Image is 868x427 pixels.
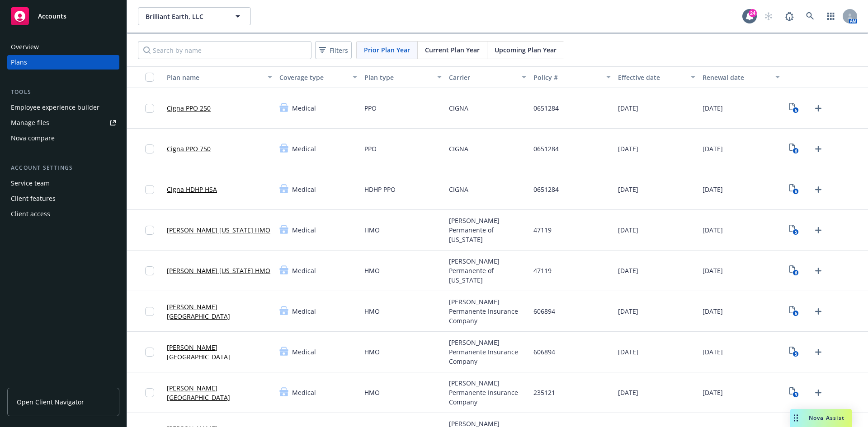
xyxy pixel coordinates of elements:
a: [PERSON_NAME] [GEOGRAPHIC_DATA] [167,383,272,402]
span: [DATE] [618,388,638,397]
span: 47119 [533,225,552,235]
div: Tools [7,88,119,97]
span: Medical [292,225,316,235]
input: Toggle Row Selected [145,307,154,316]
span: Accounts [38,13,66,20]
span: Brilliant Earth, LLC [146,12,224,21]
button: Effective date [614,66,699,88]
a: Manage files [7,116,119,130]
span: 0651284 [533,144,559,153]
a: Report a Bug [780,7,798,25]
a: View Plan Documents [787,101,802,116]
span: [DATE] [618,225,638,235]
text: 6 [795,148,797,154]
span: PPO [364,144,377,153]
span: [DATE] [618,185,638,194]
span: Upcoming Plan Year [495,45,557,55]
div: Nova compare [11,131,55,145]
span: Medical [292,347,316,357]
input: Toggle Row Selected [145,185,154,194]
a: [PERSON_NAME] [US_STATE] HMO [167,225,270,235]
a: Upload Plan Documents [811,223,826,237]
span: Open Client Navigator [17,397,84,407]
a: Service team [7,176,119,190]
text: 6 [795,189,797,195]
a: Cigna PPO 250 [167,103,211,113]
div: Plan name [167,73,262,82]
div: Client features [11,191,56,206]
div: Manage files [11,116,49,130]
a: Accounts [7,4,119,29]
button: Carrier [445,66,530,88]
span: [DATE] [703,225,723,235]
a: Cigna HDHP HSA [167,185,217,194]
div: Plan type [364,73,432,82]
a: View Plan Documents [787,385,802,400]
span: 606894 [533,306,555,316]
a: Employee experience builder [7,100,119,115]
text: 6 [795,107,797,113]
span: [PERSON_NAME] Permanente Insurance Company [449,297,526,325]
span: Medical [292,306,316,316]
input: Toggle Row Selected [145,226,154,235]
span: Prior Plan Year [364,45,410,55]
a: Upload Plan Documents [811,142,826,156]
a: Upload Plan Documents [811,101,826,116]
div: Service team [11,176,50,190]
a: Client features [7,191,119,206]
a: View Plan Documents [787,345,802,359]
div: Renewal date [703,73,770,82]
div: Plans [11,55,27,70]
span: [DATE] [703,306,723,316]
input: Search by name [138,41,311,59]
span: CIGNA [449,103,468,113]
input: Toggle Row Selected [145,388,154,397]
span: CIGNA [449,144,468,153]
span: [PERSON_NAME] Permanente Insurance Company [449,338,526,366]
span: [DATE] [618,347,638,357]
a: Overview [7,40,119,54]
span: 235121 [533,388,555,397]
a: Cigna PPO 750 [167,144,211,153]
div: Account settings [7,163,119,172]
span: HMO [364,266,380,275]
span: PPO [364,103,377,113]
span: [DATE] [703,388,723,397]
text: 6 [795,270,797,276]
span: [DATE] [703,144,723,153]
span: Nova Assist [809,414,844,422]
a: [PERSON_NAME] [GEOGRAPHIC_DATA] [167,343,272,362]
span: Medical [292,388,316,397]
a: Plans [7,55,119,70]
a: View Plan Documents [787,223,802,237]
a: Upload Plan Documents [811,264,826,278]
input: Toggle Row Selected [145,266,154,275]
a: Upload Plan Documents [811,345,826,359]
input: Toggle Row Selected [145,348,154,357]
a: Upload Plan Documents [811,304,826,319]
span: Medical [292,185,316,194]
span: HMO [364,347,380,357]
input: Toggle Row Selected [145,104,154,113]
input: Toggle Row Selected [145,144,154,153]
a: [PERSON_NAME] [US_STATE] HMO [167,266,270,275]
div: Employee experience builder [11,100,99,115]
span: Filters [330,46,348,55]
button: Nova Assist [790,409,852,427]
span: [DATE] [703,103,723,113]
button: Brilliant Earth, LLC [138,7,251,25]
span: [DATE] [618,144,638,153]
a: View Plan Documents [787,182,802,197]
button: Plan name [163,66,276,88]
span: [DATE] [618,306,638,316]
a: Switch app [822,7,840,25]
text: 5 [795,392,797,398]
span: HMO [364,306,380,316]
span: [PERSON_NAME] Permanente of [US_STATE] [449,216,526,244]
span: [PERSON_NAME] Permanente Insurance Company [449,378,526,407]
a: [PERSON_NAME] [GEOGRAPHIC_DATA] [167,302,272,321]
a: Start snowing [759,7,778,25]
input: Select all [145,73,154,82]
text: 5 [795,351,797,357]
span: 0651284 [533,103,559,113]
